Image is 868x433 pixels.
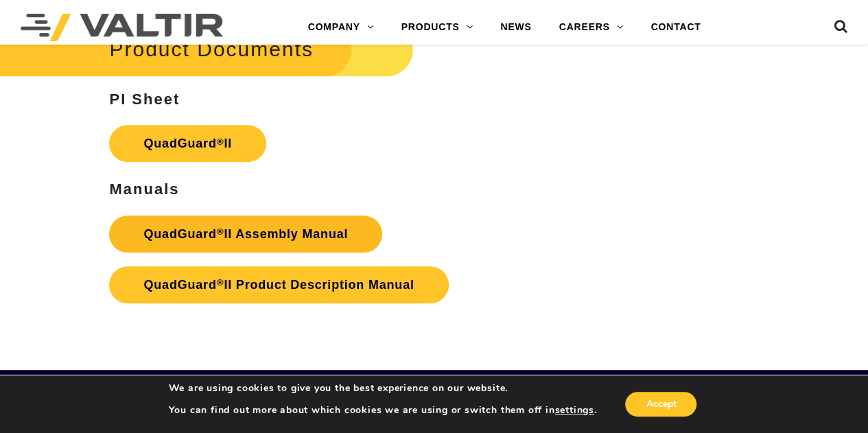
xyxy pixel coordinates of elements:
a: PRODUCTS [388,14,487,41]
strong: PI Sheet [109,91,180,108]
strong: QuadGuard II Assembly Manual [143,227,348,241]
a: NEWS [486,14,545,41]
sup: ® [217,137,224,147]
sup: ® [217,277,224,288]
a: QuadGuard®II [109,125,266,162]
p: We are using cookies to give you the best experience on our website. [169,382,597,395]
img: Valtir [21,14,223,41]
strong: Manuals [109,180,179,198]
a: QuadGuard®II Product Description Manual [109,266,448,303]
a: COMPANY [294,14,388,41]
strong: QuadGuard II Product Description Manual [143,278,414,292]
button: settings [554,404,594,417]
a: QuadGuard®II Assembly Manual [109,215,382,253]
sup: ® [217,226,224,237]
p: You can find out more about which cookies we are using or switch them off in . [169,404,597,417]
a: CONTACT [637,14,714,41]
a: CAREERS [546,14,637,41]
button: Accept [625,392,696,417]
